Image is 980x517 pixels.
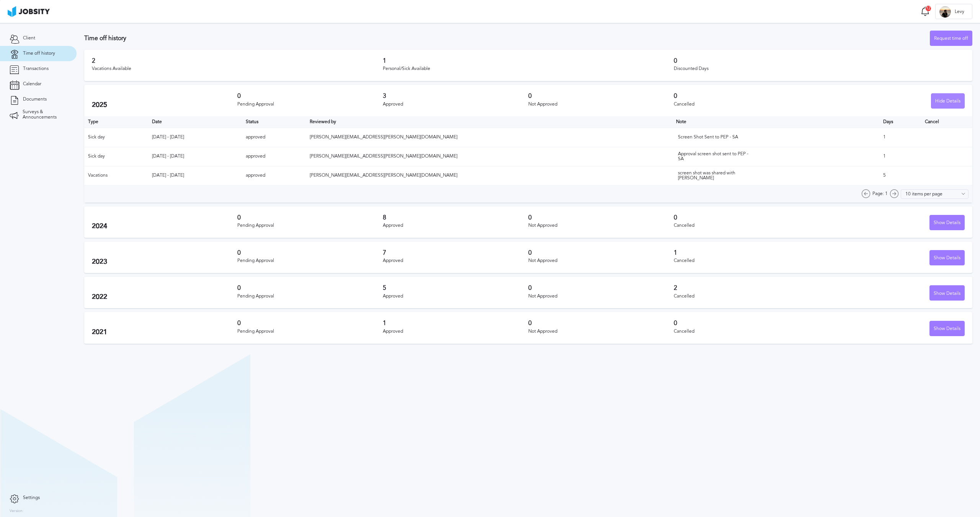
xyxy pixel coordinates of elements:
[674,249,819,256] h3: 1
[383,285,528,291] h3: 5
[528,223,674,228] div: Not Approved
[879,166,921,185] td: 5
[931,94,964,109] div: Hide Details
[929,285,965,301] button: Show Details
[939,6,951,18] div: L
[92,101,237,109] h2: 2025
[383,249,528,256] h3: 7
[678,151,755,162] div: Approval screen shot sent to PEP - SA
[237,93,383,99] h3: 0
[674,214,819,221] h3: 0
[528,249,674,256] h3: 0
[242,128,306,147] td: approved
[237,285,383,291] h3: 0
[872,191,888,197] span: Page: 1
[148,166,242,185] td: [DATE] - [DATE]
[84,128,148,147] td: Sick day
[242,116,306,128] th: Toggle SortBy
[674,223,819,228] div: Cancelled
[674,93,819,99] h3: 0
[921,116,972,128] th: Cancel
[23,66,49,72] span: Transactions
[528,102,674,107] div: Not Approved
[674,258,819,263] div: Cancelled
[925,5,931,11] div: 12
[237,214,383,221] h3: 0
[528,258,674,263] div: Not Approved
[528,320,674,327] h3: 0
[92,328,237,336] h2: 2021
[23,109,67,120] span: Surveys & Announcements
[310,134,457,140] span: [PERSON_NAME][EMAIL_ADDRESS][PERSON_NAME][DOMAIN_NAME]
[237,223,383,228] div: Pending Approval
[528,93,674,99] h3: 0
[242,147,306,166] td: approved
[383,214,528,221] h3: 8
[674,57,965,64] h3: 0
[23,81,41,87] span: Calendar
[148,147,242,166] td: [DATE] - [DATE]
[310,153,457,159] span: [PERSON_NAME][EMAIL_ADDRESS][PERSON_NAME][DOMAIN_NAME]
[383,294,528,299] div: Approved
[879,147,921,166] td: 1
[528,294,674,299] div: Not Approved
[23,51,55,56] span: Time off history
[678,171,755,181] div: screen shot was shared with [PERSON_NAME]
[237,249,383,256] h3: 0
[383,223,528,228] div: Approved
[8,6,50,17] img: ab4bad089aa723f57921c736e9817d99.png
[383,258,528,263] div: Approved
[929,215,965,230] button: Show Details
[306,116,672,128] th: Toggle SortBy
[237,258,383,263] div: Pending Approval
[23,97,47,102] span: Documents
[92,258,237,266] h2: 2023
[674,285,819,291] h3: 2
[931,93,965,109] button: Hide Details
[237,102,383,107] div: Pending Approval
[237,320,383,327] h3: 0
[383,102,528,107] div: Approved
[930,215,964,231] div: Show Details
[148,116,242,128] th: Toggle SortBy
[237,294,383,299] div: Pending Approval
[930,31,972,46] button: Request time off
[674,329,819,334] div: Cancelled
[678,135,755,140] div: Screen Shot Sent to PEP - SA
[84,166,148,185] td: Vacations
[383,320,528,327] h3: 1
[929,321,965,336] button: Show Details
[879,128,921,147] td: 1
[879,116,921,128] th: Days
[674,294,819,299] div: Cancelled
[383,329,528,334] div: Approved
[383,57,674,64] h3: 1
[528,329,674,334] div: Not Approved
[674,66,965,72] div: Discounted Days
[930,250,964,266] div: Show Details
[148,128,242,147] td: [DATE] - [DATE]
[84,116,148,128] th: Type
[23,495,40,501] span: Settings
[930,321,964,337] div: Show Details
[310,172,457,178] span: [PERSON_NAME][EMAIL_ADDRESS][PERSON_NAME][DOMAIN_NAME]
[674,102,819,107] div: Cancelled
[930,286,964,301] div: Show Details
[674,320,819,327] h3: 0
[237,329,383,334] div: Pending Approval
[92,293,237,301] h2: 2022
[935,4,972,19] button: LLevy
[84,147,148,166] td: Sick day
[10,509,24,514] label: Version:
[92,66,383,72] div: Vacations Available
[672,116,880,128] th: Toggle SortBy
[951,9,968,15] span: Levy
[383,93,528,99] h3: 3
[84,35,930,42] h3: Time off history
[528,285,674,291] h3: 0
[92,57,383,64] h3: 2
[528,214,674,221] h3: 0
[23,36,35,41] span: Client
[383,66,674,72] div: Personal/Sick Available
